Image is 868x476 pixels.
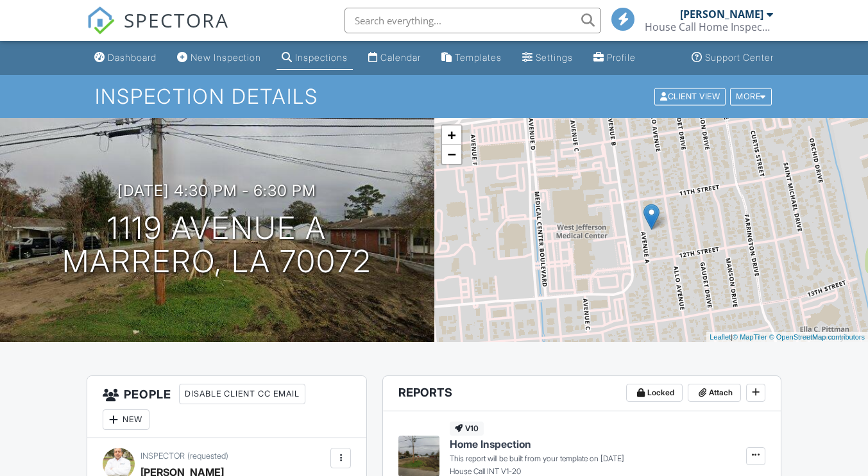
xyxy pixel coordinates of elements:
[654,88,726,105] div: Client View
[345,8,601,33] input: Search everything...
[705,52,774,63] div: Support Center
[87,6,115,35] img: The Best Home Inspection Software - Spectora
[686,46,779,70] a: Support Center
[191,52,261,63] div: New Inspection
[607,52,636,63] div: Profile
[436,46,507,70] a: Templates
[730,88,772,105] div: More
[536,52,573,63] div: Settings
[442,126,461,145] a: Zoom in
[380,52,421,63] div: Calendar
[172,46,266,70] a: New Inspection
[87,376,366,438] h3: People
[103,409,149,430] div: New
[588,46,641,70] a: Company Profile
[653,91,729,101] a: Client View
[295,52,348,63] div: Inspections
[62,211,371,279] h1: 1119 Avenue A Marrero, LA 70072
[95,85,773,108] h1: Inspection Details
[517,46,578,70] a: Settings
[442,145,461,164] a: Zoom out
[124,6,229,33] span: SPECTORA
[89,46,162,70] a: Dashboard
[769,333,865,341] a: © OpenStreetMap contributors
[455,52,502,63] div: Templates
[187,451,228,461] span: (requested)
[140,451,185,461] span: Inspector
[117,182,316,199] h3: [DATE] 4:30 pm - 6:30 pm
[363,46,426,70] a: Calendar
[706,332,868,343] div: |
[680,8,763,21] div: [PERSON_NAME]
[87,17,229,44] a: SPECTORA
[710,333,731,341] a: Leaflet
[108,52,157,63] div: Dashboard
[277,46,353,70] a: Inspections
[645,21,773,33] div: House Call Home Inspections
[733,333,767,341] a: © MapTiler
[179,384,305,404] div: Disable Client CC Email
